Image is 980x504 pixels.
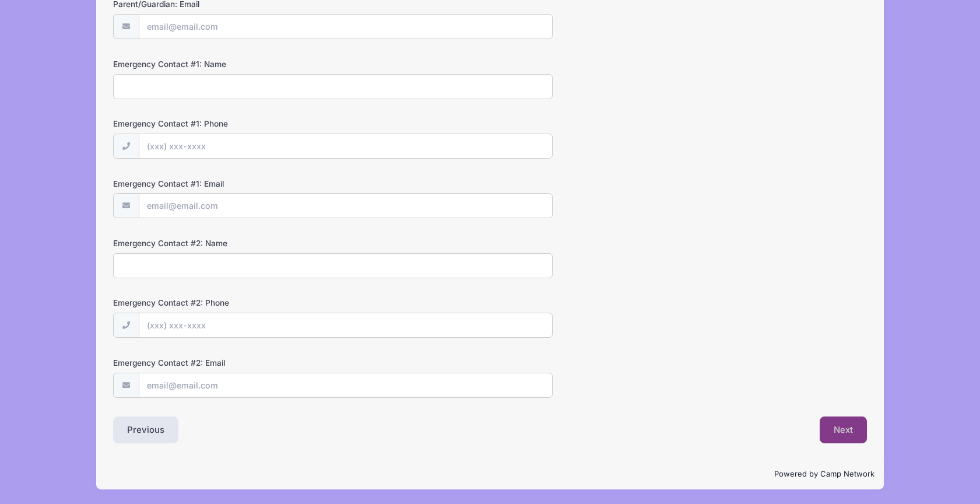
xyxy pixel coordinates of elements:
p: Powered by Camp Network [106,468,874,480]
label: Emergency Contact #2: Email [113,357,364,369]
input: (xxx) xxx-xxxx [139,134,553,159]
input: email@email.com [139,14,553,39]
label: Emergency Contact #2: Name [113,237,364,249]
input: email@email.com [139,193,553,218]
button: Previous [113,416,178,443]
input: (xxx) xxx-xxxx [139,313,553,338]
input: email@email.com [139,373,553,398]
label: Emergency Contact #1: Name [113,58,364,70]
label: Emergency Contact #2: Phone [113,297,364,309]
label: Emergency Contact #1: Email [113,178,364,190]
button: Next [820,416,867,443]
label: Emergency Contact #1: Phone [113,118,364,129]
